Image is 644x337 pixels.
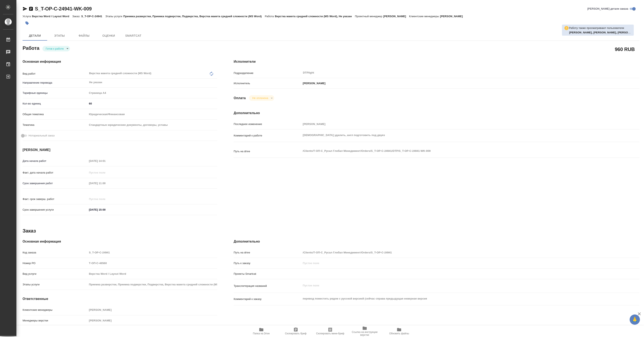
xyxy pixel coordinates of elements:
p: Кол-во единиц [23,102,87,106]
p: Этапы услуги [23,283,87,287]
h4: Оплата [234,96,246,101]
p: Комментарий к заказу [234,297,301,301]
p: [PERSON_NAME] [301,81,325,85]
input: Пустое поле [87,271,217,277]
p: Менеджеры верстки [23,319,87,323]
p: Номер РО [23,261,87,265]
h2: 960 RUB [615,46,635,53]
p: Факт. дата начала работ [23,171,87,175]
a: S_T-OP-C-24941-WK-009 [35,6,92,11]
p: Подразделение [234,71,301,75]
h4: Основная информация [23,59,217,64]
button: Скопировать ссылку для ЯМессенджера [23,6,27,11]
p: Дата начала работ [23,159,87,163]
p: S_T-OP-C-24941 [81,15,105,18]
span: Скопировать бриф [285,332,306,335]
input: Пустое поле [87,318,217,323]
p: [PERSON_NAME] [440,15,466,18]
span: Обновить файлы [389,332,409,335]
span: SmartCat [123,33,143,38]
h2: Работа [23,44,39,51]
button: Добавить тэг [23,19,32,28]
p: Тематика [23,123,87,127]
span: 🙏 [631,315,638,324]
p: Факт. срок заверш. работ [23,197,87,201]
p: Направление перевода [23,81,87,85]
button: Скопировать мини-бриф [313,326,347,337]
span: Файлы [74,33,94,38]
input: Пустое поле [87,281,217,287]
div: Юридическая/Финансовая [87,111,217,118]
button: Обновить файлы [382,326,416,337]
p: Код заказа [23,251,87,255]
h4: Исполнители [234,59,639,64]
textarea: [DEMOGRAPHIC_DATA] удалить, англ подготовить под двуяз [301,132,606,139]
p: Транслитерация названий [234,284,301,288]
p: Комментарий к работе [234,134,301,138]
p: Проектный менеджер [355,15,383,18]
p: Путь на drive [234,149,301,153]
button: Готов к работе [45,47,65,50]
p: Этапы услуги [105,15,123,18]
p: Верстка Word / Layout Word [32,15,72,18]
input: Пустое поле [87,196,123,202]
p: Услуга [23,15,32,18]
div: Страница А4 [87,90,217,96]
p: Путь на drive [234,251,301,255]
p: Клиентские менеджеры [409,15,440,18]
button: Не оплачена [251,96,269,100]
h4: Дополнительно [234,111,639,116]
div: Стандартные юридические документы, договоры, уставы [87,121,217,128]
p: Клиентские менеджеры [23,308,87,312]
h4: Ответственные [23,296,217,301]
input: ✎ Введи что-нибудь [87,101,217,107]
input: Пустое поле [301,121,606,127]
div: Готов к работе [249,95,274,101]
input: Пустое поле [301,250,606,255]
input: Пустое поле [301,260,606,266]
textarea: /Clients/Т-ОП-С_Русал Глобал Менеджмент/Orders/S_T-OP-C-24941/DTP/S_T-OP-C-24941-WK-009 [301,148,606,154]
span: Детали [25,33,45,38]
p: Верстка макета средней сложности (MS Word), Не указан [275,15,355,18]
span: Ссылка на инструкции верстки [350,331,379,336]
p: Последнее изменение [234,122,301,126]
button: 🙏 [630,314,640,325]
p: Вид услуги [23,272,87,276]
p: Вид работ [23,72,87,76]
input: ✎ Введи что-нибудь [87,207,123,213]
button: Ссылка на инструкции верстки [347,326,382,337]
p: Проекты Smartcat [234,272,301,276]
textarea: перевод поместить рядом с русской версией (сейчас справа предыдущая неверная версия [301,295,606,302]
p: [PERSON_NAME] [383,15,409,18]
button: Скопировать ссылку [29,6,33,11]
p: Приемка разверстки, Приемка подверстки, Подверстка, Верстка макета средней сложности (MS Word) [123,15,265,18]
p: Путь к заказу [234,261,301,265]
p: Заказ: [72,15,81,18]
input: Пустое поле [87,250,217,255]
span: Нотариальный заказ [29,134,55,138]
h4: Основная информация [23,239,217,244]
span: [PERSON_NAME] детали заказа [587,7,628,11]
input: Пустое поле [87,180,123,186]
h4: Дополнительно [234,239,639,244]
span: Этапы [50,33,69,38]
input: Пустое поле [87,170,123,176]
span: Оценки [99,33,119,38]
button: Папка на Drive [244,326,279,337]
h2: Заказ [23,228,36,234]
p: Исполнитель [234,81,301,85]
input: Пустое поле [87,260,217,266]
p: Крамник Артём, Гусельников Роман, Васильева Наталья [569,31,632,35]
h4: [PERSON_NAME] [23,148,217,152]
p: Срок завершения услуги [23,208,87,212]
p: Общая тематика [23,112,87,116]
div: Готов к работе [42,46,70,51]
p: Работу также просматривают пользователи [569,26,624,30]
p: Срок завершения работ [23,181,87,185]
span: Скопировать мини-бриф [316,332,344,335]
input: Пустое поле [87,158,123,164]
p: Работа [265,15,275,18]
button: Скопировать бриф [279,326,313,337]
input: Пустое поле [87,307,217,313]
span: Папка на Drive [253,332,270,335]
